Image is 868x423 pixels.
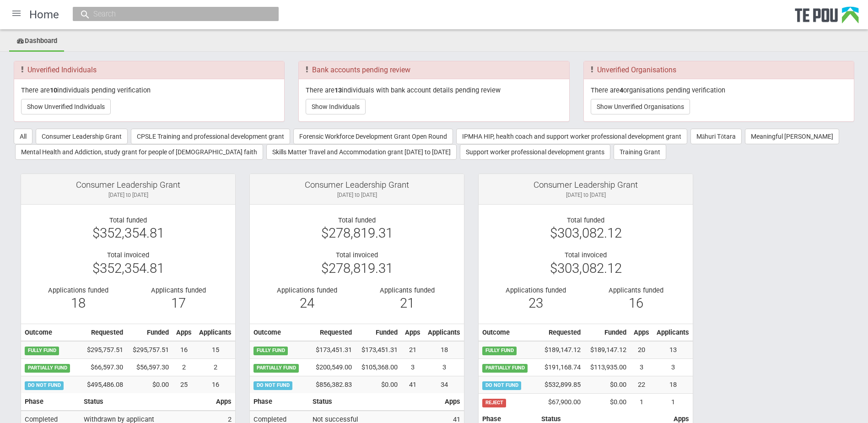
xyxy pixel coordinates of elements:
[584,376,630,394] td: $0.00
[28,229,228,237] div: $352,354.81
[485,216,686,224] div: Total funded
[173,324,195,341] th: Apps
[257,216,457,224] div: Total funded
[485,229,686,237] div: $303,082.12
[308,376,356,393] td: $856,382.83
[80,393,212,411] th: Status
[456,129,687,144] button: IPMHA HIP, health coach and support worker professional development grant
[250,393,309,411] th: Phase
[424,359,464,376] td: 3
[424,324,464,341] th: Applicants
[257,181,457,189] div: Consumer Leadership Grant
[482,399,506,407] span: REJECT
[308,324,356,341] th: Requested
[614,144,666,160] button: Training Grant
[50,86,57,94] b: 10
[91,9,252,19] input: Search
[356,359,401,376] td: $105,368.00
[264,286,350,294] div: Applications funded
[21,393,80,411] th: Phase
[492,299,579,307] div: 23
[266,144,457,160] button: Skills Matter Travel and Accommodation grant [DATE] to [DATE]
[306,99,366,114] button: Show Individuals
[253,364,299,372] span: PARTIALLY FUND
[537,359,584,376] td: $191,168.74
[630,394,653,411] td: 1
[21,86,277,94] p: There are individuals pending verification
[653,341,693,358] td: 13
[21,66,277,74] h3: Unverified Individuals
[485,191,686,199] div: [DATE] to [DATE]
[593,299,679,307] div: 16
[293,129,453,144] button: Forensic Workforce Development Grant Open Round
[745,129,839,144] button: Meaningful [PERSON_NAME]
[253,381,292,390] span: DO NOT FUND
[79,341,127,358] td: $295,757.51
[356,341,401,358] td: $173,451.31
[309,393,441,411] th: Status
[424,376,464,393] td: 34
[482,381,521,390] span: DO NOT FUND
[537,341,584,358] td: $189,147.12
[173,359,195,376] td: 2
[306,86,562,94] p: There are individuals with bank account details pending review
[630,341,653,358] td: 20
[584,359,630,376] td: $113,935.00
[482,347,517,355] span: FULLY FUND
[593,286,679,294] div: Applicants funded
[135,299,221,307] div: 17
[9,32,64,52] a: Dashboard
[127,359,173,376] td: $56,597.30
[308,341,356,358] td: $173,451.31
[485,264,686,272] div: $303,082.12
[356,324,401,341] th: Funded
[653,376,693,394] td: 18
[173,376,195,393] td: 25
[195,341,235,358] td: 15
[653,394,693,411] td: 1
[264,299,350,307] div: 24
[253,347,288,355] span: FULLY FUND
[653,359,693,376] td: 3
[334,86,342,94] b: 13
[36,129,128,144] button: Consumer Leadership Grant
[25,364,70,372] span: PARTIALLY FUND
[401,376,424,393] td: 41
[35,286,121,294] div: Applications funded
[15,144,263,160] button: Mental Health and Addiction, study grant for people of [DEMOGRAPHIC_DATA] faith
[28,181,228,189] div: Consumer Leadership Grant
[25,381,64,390] span: DO NOT FUND
[308,359,356,376] td: $200,549.00
[364,286,450,294] div: Applicants funded
[653,324,693,341] th: Applicants
[173,341,195,358] td: 16
[212,393,235,411] th: Apps
[424,341,464,358] td: 18
[257,229,457,237] div: $278,819.31
[257,191,457,199] div: [DATE] to [DATE]
[537,394,584,411] td: $67,900.00
[21,99,111,114] button: Show Unverified Individuals
[591,66,847,74] h3: Unverified Organisations
[79,376,127,393] td: $495,486.08
[482,364,528,372] span: PARTIALLY FUND
[127,341,173,358] td: $295,757.51
[195,324,235,341] th: Applicants
[28,216,228,224] div: Total funded
[492,286,579,294] div: Applications funded
[620,86,623,94] b: 4
[401,324,424,341] th: Apps
[195,376,235,393] td: 16
[485,181,686,189] div: Consumer Leadership Grant
[28,191,228,199] div: [DATE] to [DATE]
[257,251,457,259] div: Total invoiced
[14,129,32,144] button: All
[306,66,562,74] h3: Bank accounts pending review
[460,144,610,160] button: Support worker professional development grants
[35,299,121,307] div: 18
[479,324,537,341] th: Outcome
[690,129,742,144] button: Māhuri Tōtara
[591,99,690,114] button: Show Unverified Organisations
[537,324,584,341] th: Requested
[127,324,173,341] th: Funded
